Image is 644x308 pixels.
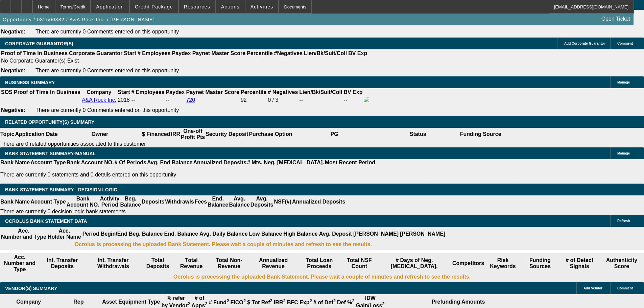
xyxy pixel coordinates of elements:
[14,89,81,96] th: Proof of Time In Business
[128,228,163,240] th: Beg. Balance
[186,97,195,103] a: 720
[1,228,47,240] th: Acc. Number and Type
[452,254,484,273] th: Competitors
[130,0,178,13] button: Credit Package
[181,128,205,141] th: One-off Profit Pts
[1,89,13,96] th: SOS
[364,97,369,102] img: facebook-icon.png
[132,97,135,103] span: --
[138,50,171,56] b: # Employees
[287,300,312,305] b: BFC Exp
[184,4,210,9] span: Resources
[120,195,141,208] th: Beg. Balance
[82,228,128,240] th: Period Begin/End
[5,187,117,192] span: Bank Statement Summary - Decision Logic
[1,68,25,73] b: Negative:
[118,89,130,95] b: Start
[377,254,451,273] th: # Days of Neg. [MEDICAL_DATA].
[216,0,245,13] button: Actions
[30,159,66,166] th: Account Type
[102,299,160,305] b: Asset Equipment Type
[35,107,179,113] span: There are currently 0 Comments entered on this opportunity
[172,50,191,56] b: Paydex
[1,107,25,113] b: Negative:
[135,4,173,9] span: Credit Package
[194,195,207,208] th: Fees
[132,89,165,95] b: # Employees
[251,4,273,9] span: Activities
[325,159,376,166] th: Most Recent Period
[617,219,630,223] span: Refresh
[600,254,643,273] th: Authenticity Score
[75,241,372,247] b: Ocrolus is processing the uploaded Bank Statement. Please wait a couple of minutes and refresh to...
[343,96,363,104] td: --
[100,195,120,208] th: Activity Period
[274,300,286,305] b: IRR
[583,286,602,290] span: Add Vendor
[352,298,355,303] sup: 2
[297,254,342,273] th: Total Loan Proceeds
[164,228,198,240] th: End. Balance
[273,195,292,208] th: NSF(#)
[40,254,85,273] th: Int. Transfer Deposits
[274,50,303,56] b: #Negatives
[353,228,399,240] th: [PERSON_NAME]
[175,254,208,273] th: Total Revenue
[1,29,25,34] b: Negative:
[141,254,174,273] th: Total Deposits
[337,300,355,305] b: Def %
[304,50,347,56] b: Lien/Bk/Suit/Coll
[73,299,84,305] b: Rep
[87,89,112,95] b: Company
[382,301,384,306] sup: 2
[5,151,96,156] span: BANK STATEMENT SUMMARY-MANUAL
[209,254,250,273] th: Total Non-Revenue
[247,50,272,56] b: Percentile
[313,300,336,305] b: # of Def
[147,159,193,166] th: Avg. End Balance
[91,0,129,13] button: Application
[5,218,87,224] span: OCROLUS BANK STATEMENT DATA
[205,301,207,306] sup: 2
[165,96,185,104] td: --
[241,89,266,95] b: Percentile
[617,151,630,155] span: Manage
[432,299,485,305] b: Prefunding Amounts
[166,89,185,95] b: Paydex
[173,274,471,280] b: Ocrolus is processing the uploaded Bank Statement. Please wait a couple of minutes and refresh to...
[86,254,141,273] th: Int. Transfer Withdrawals
[599,13,633,25] a: Open Ticket
[231,300,246,305] b: FICO
[188,301,190,306] sup: 2
[617,42,633,45] span: Comment
[343,89,362,95] b: BV Exp
[243,298,246,303] sup: 2
[124,50,136,56] b: Start
[117,96,130,104] td: 2018
[47,228,81,240] th: Acc. Holder Name
[460,128,502,141] th: Funding Source
[192,50,245,56] b: Paynet Master Score
[247,159,325,166] th: # Mts. Neg. [MEDICAL_DATA].
[247,300,272,305] b: $ Tot Ref
[617,286,633,290] span: Comment
[299,89,342,95] b: Lien/Bk/Suit/Coll
[66,159,114,166] th: Bank Account NO.
[5,41,73,46] span: CORPORATE GUARANTOR(S)
[35,29,179,34] span: There are currently 0 Comments entered on this opportunity
[292,195,345,208] th: Annualized Deposits
[5,80,55,85] span: BUSINESS SUMMARY
[3,17,155,22] span: Opportunity / 082500382 / A&A Rock Inc. / [PERSON_NAME]
[251,254,296,273] th: Annualized Revenue
[250,195,274,208] th: Avg. Deposits
[226,298,229,303] sup: 2
[69,50,122,56] b: Corporate Guarantor
[15,128,58,141] th: Application Date
[1,254,39,273] th: Acc. Number and Type
[207,195,229,208] th: End. Balance
[221,4,240,9] span: Actions
[245,0,279,13] button: Activities
[179,0,215,13] button: Resources
[96,4,124,9] span: Application
[35,68,179,73] span: There are currently 0 Comments entered on this opportunity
